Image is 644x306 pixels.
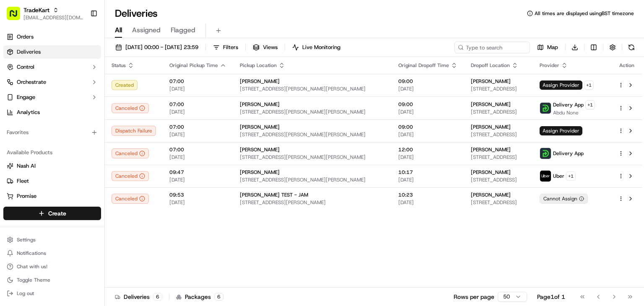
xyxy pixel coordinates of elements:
[540,103,551,114] img: deliveryapp_logo.png
[3,234,101,246] button: Settings
[169,78,226,85] span: 07:00
[17,48,41,56] span: Deliveries
[3,106,101,119] a: Analytics
[17,263,47,270] span: Chat with us!
[540,126,582,135] span: Assign Provider
[3,261,101,272] button: Chat with us!
[398,154,457,161] span: [DATE]
[540,80,582,90] span: Assign Provider
[471,169,511,176] span: [PERSON_NAME]
[17,93,35,101] span: Engage
[3,274,101,286] button: Toggle Theme
[240,124,280,130] span: [PERSON_NAME]
[398,124,457,130] span: 09:00
[3,189,101,203] button: Promise
[240,62,277,69] span: Pickup Location
[240,169,280,176] span: [PERSON_NAME]
[153,293,162,301] div: 6
[471,199,527,206] span: [STREET_ADDRESS]
[263,44,278,51] span: Views
[471,176,527,183] span: [STREET_ADDRESS]
[169,86,226,92] span: [DATE]
[471,62,510,69] span: Dropoff Location
[471,78,511,85] span: [PERSON_NAME]
[17,236,36,243] span: Settings
[112,62,126,69] span: Status
[3,207,101,220] button: Create
[17,192,36,200] span: Promise
[249,41,281,53] button: Views
[240,154,385,161] span: [STREET_ADDRESS][PERSON_NAME][PERSON_NAME]
[112,103,149,113] button: Canceled
[169,176,226,183] span: [DATE]
[454,41,530,53] input: Type to search
[169,109,226,115] span: [DATE]
[3,75,101,89] button: Orchestrate
[23,14,83,21] button: [EMAIL_ADDRESS][DOMAIN_NAME]
[471,124,511,130] span: [PERSON_NAME]
[398,78,457,85] span: 09:00
[169,169,226,176] span: 09:47
[553,150,584,157] span: Delivery App
[398,131,457,138] span: [DATE]
[471,146,511,153] span: [PERSON_NAME]
[169,131,226,138] span: [DATE]
[398,192,457,198] span: 10:23
[547,44,558,51] span: Map
[471,109,527,115] span: [STREET_ADDRESS]
[537,293,565,301] div: Page 1 of 1
[3,288,101,299] button: Log out
[3,45,101,59] a: Deliveries
[553,101,584,108] span: Delivery App
[302,44,340,51] span: Live Monitoring
[3,174,101,188] button: Fleet
[7,177,98,185] a: Fleet
[171,25,195,35] span: Flagged
[3,30,101,44] a: Orders
[398,109,457,115] span: [DATE]
[3,91,101,104] button: Engage
[112,41,202,53] button: [DATE] 00:00 - [DATE] 23:59
[398,146,457,153] span: 12:00
[540,194,588,204] button: Cannot Assign
[169,146,226,153] span: 07:00
[471,131,527,138] span: [STREET_ADDRESS]
[3,60,101,74] button: Control
[240,101,280,108] span: [PERSON_NAME]
[7,192,98,200] a: Promise
[288,41,344,53] button: Live Monitoring
[398,86,457,92] span: [DATE]
[540,171,551,182] img: uber-new-logo.jpeg
[112,148,149,158] div: Canceled
[618,62,636,69] div: Action
[169,199,226,206] span: [DATE]
[17,109,40,116] span: Analytics
[540,148,551,159] img: deliveryapp_logo.png
[626,41,637,53] button: Refresh
[398,101,457,108] span: 09:00
[176,293,223,301] div: Packages
[169,154,226,161] span: [DATE]
[398,62,449,69] span: Original Dropoff Time
[125,44,198,51] span: [DATE] 00:00 - [DATE] 23:59
[112,171,149,181] button: Canceled
[398,169,457,176] span: 10:17
[132,25,161,35] span: Assigned
[471,192,511,198] span: [PERSON_NAME]
[3,159,101,173] button: Nash AI
[23,6,49,14] button: TradeKart
[112,194,149,204] div: Canceled
[7,162,98,170] a: Nash AI
[471,101,511,108] span: [PERSON_NAME]
[553,109,595,116] span: Abdu None
[209,41,242,53] button: Filters
[17,250,46,257] span: Notifications
[540,62,559,69] span: Provider
[169,124,226,130] span: 07:00
[535,10,634,17] span: All times are displayed using BST timezone
[169,192,226,198] span: 09:53
[115,293,162,301] div: Deliveries
[240,86,385,92] span: [STREET_ADDRESS][PERSON_NAME][PERSON_NAME]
